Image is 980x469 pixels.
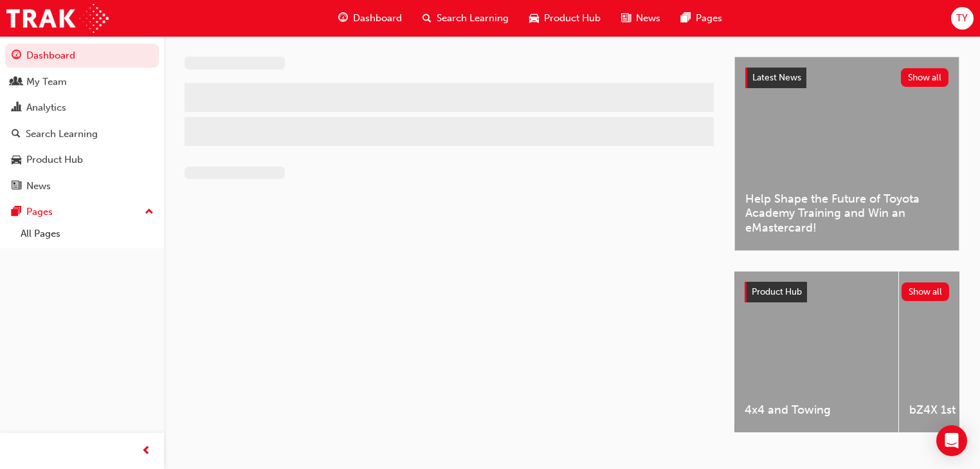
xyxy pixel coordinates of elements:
[956,11,968,26] span: TY
[696,11,722,26] span: Pages
[5,200,159,224] button: Pages
[12,154,21,166] span: car-icon
[145,204,154,221] span: up-icon
[5,44,159,68] a: Dashboard
[6,4,109,33] img: Trak
[26,100,66,115] div: Analytics
[636,11,660,26] span: News
[5,41,159,200] button: DashboardMy TeamAnalyticsSearch LearningProduct HubNews
[5,70,159,94] a: My Team
[353,11,402,26] span: Dashboard
[12,207,21,218] span: pages-icon
[611,5,671,32] a: news-iconNews
[5,122,159,146] a: Search Learning
[26,205,53,219] div: Pages
[745,282,949,302] a: Product HubShow all
[26,152,83,167] div: Product Hub
[338,10,348,26] span: guage-icon
[519,5,611,32] a: car-iconProduct Hub
[141,443,151,459] span: prev-icon
[12,102,21,114] span: chart-icon
[15,224,159,244] a: All Pages
[752,72,801,83] span: Latest News
[734,57,959,251] a: Latest NewsShow allHelp Shape the Future of Toyota Academy Training and Win an eMastercard!
[901,68,949,87] button: Show all
[5,148,159,172] a: Product Hub
[951,7,974,30] button: TY
[12,129,21,140] span: search-icon
[544,11,601,26] span: Product Hub
[745,403,888,418] span: 4x4 and Towing
[745,68,948,88] a: Latest NewsShow all
[681,10,691,26] span: pages-icon
[328,5,412,32] a: guage-iconDashboard
[412,5,519,32] a: search-iconSearch Learning
[437,11,509,26] span: Search Learning
[671,5,732,32] a: pages-iconPages
[12,181,21,192] span: news-icon
[529,10,539,26] span: car-icon
[734,271,898,432] a: 4x4 and Towing
[26,179,51,194] div: News
[621,10,631,26] span: news-icon
[12,77,21,88] span: people-icon
[12,50,21,62] span: guage-icon
[752,286,802,297] span: Product Hub
[5,96,159,120] a: Analytics
[422,10,431,26] span: search-icon
[902,282,950,301] button: Show all
[26,75,67,89] div: My Team
[26,127,98,142] div: Search Learning
[936,425,967,456] div: Open Intercom Messenger
[745,192,948,235] span: Help Shape the Future of Toyota Academy Training and Win an eMastercard!
[5,174,159,198] a: News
